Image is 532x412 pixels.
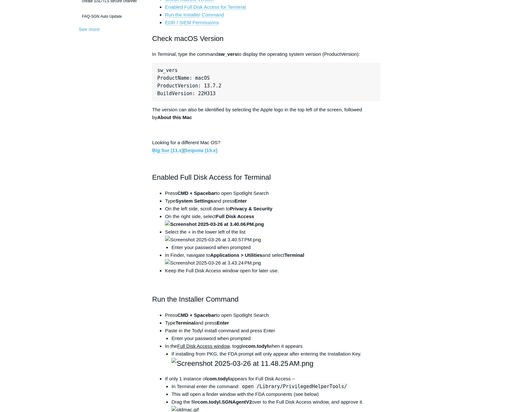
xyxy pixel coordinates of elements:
span: Full Disk Access window [177,343,230,349]
li: In Finder, navigate to and select [165,251,380,267]
strong: CMD + Spacebar [178,190,216,196]
strong: About this Mac [157,115,192,120]
strong: Enter [234,198,247,204]
li: Type and press [165,197,380,205]
strong: Enter [217,320,229,326]
li: If installing from PKG, the FDA prompt will only appear after entering the Installation Key. [171,350,380,369]
img: Screenshot 2025-03-26 at 3.40.06 PM.png [165,220,264,228]
strong: Privacy & Security [230,206,272,211]
a: Sequoia (15.x) [185,147,218,153]
a: FAQ-SGN Auto Update [79,10,142,23]
h2: Enabled Full Disk Access for Terminal [152,172,380,183]
strong: com.todyl.SGNAgentV2 [198,399,252,405]
li: On the right side, select [165,213,380,228]
strong: com.todyl [207,376,230,381]
a: EDR / SIEM Permissions [165,20,219,25]
p: The version can also be identified by selecting the Apple logo in the top left of the screen, fol... [152,106,380,121]
li: Press to open Spotlight Search [165,311,380,319]
img: Screenshot 2025-03-26 at 11.48.25 AM.png [171,358,313,369]
p: Looking for a different Mac OS? | [152,139,380,154]
p: In Terminal, type the command to display the operating system version (ProductVersion): [152,50,380,58]
li: Enter your password when prompted [171,335,380,342]
li: Keep the Full Disk Access window open for later use. [165,267,380,275]
a: Run the Installer Command [165,12,224,18]
img: Screenshot 2025-03-26 at 3.43.24 PM.png [165,259,261,267]
li: Paste in the Todyl install command and press Enter [165,327,380,342]
img: Screenshot 2025-03-26 at 3.40.57 PM.png [165,236,261,244]
li: Press to open Spotlight Search [165,189,380,197]
strong: sw_vers [218,51,237,57]
h2: Check macOS Version [152,33,380,44]
strong: Terminal [176,320,195,326]
li: Enter your password when prompted [171,244,380,251]
li: On the left side, scroll down to [165,205,380,213]
a: Enabled Full Disk Access for Terminal [165,4,246,10]
li: Select the + in the lower left of the list [165,228,380,251]
code: open /Library/PrivilegedHelperTools/ [240,383,349,390]
strong: Terminal [284,252,304,258]
li: Type and press [165,319,380,327]
strong: Applications > Utilities [210,252,262,258]
strong: Full Disk Access [165,214,264,227]
strong: System Settings [176,198,213,204]
strong: CMD + Spacebar [178,312,216,318]
strong: com.todyl [246,343,269,349]
h2: Run the Installer Command [152,294,380,305]
li: This will open a finder window with the FDA components (see below) [171,390,380,398]
pre: sw_vers ProductName: macOS ProductVersion: 13.7.2 BuildVersion: 22H313 [152,63,380,101]
a: Big Sur (11.x) [152,147,183,153]
li: In the , toggle when it appears [165,342,380,369]
a: See more [79,26,100,32]
li: In Terminal enter the command: [171,383,380,390]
